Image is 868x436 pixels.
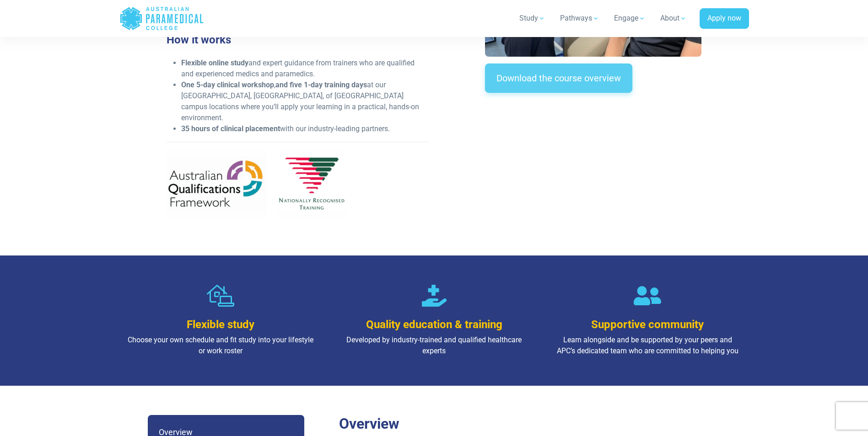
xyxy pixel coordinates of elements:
a: Australian Paramedical College [119,4,204,33]
strong: One 5-day clinical workshop [181,80,274,89]
h3: How it works [167,33,429,47]
strong: 35 hours of clinical placement [181,124,280,133]
li: and expert guidance from trainers who are qualified and experienced medics and paramedics. [181,58,429,80]
iframe: EmbedSocial Universal Widget [485,111,701,158]
strong: Flexible online study [181,58,248,67]
a: Apply now [700,8,749,29]
a: Engage [609,5,651,31]
strong: and five 1-day training days [275,80,367,89]
li: with our industry-leading partners. [181,123,429,134]
h2: Overview [339,415,749,432]
a: Study [514,5,551,31]
h3: Flexible study [127,318,315,331]
p: Choose your own schedule and fit study into your lifestyle or work roster [127,335,315,356]
h3: Supportive community [554,318,742,331]
p: Developed by industry-trained and qualified healthcare experts [340,335,528,356]
a: Pathways [555,5,605,31]
h3: Quality education & training [340,318,528,331]
a: Download the course overview [485,64,632,93]
li: , at our [GEOGRAPHIC_DATA], [GEOGRAPHIC_DATA], of [GEOGRAPHIC_DATA] campus locations where you’ll... [181,80,429,123]
p: Learn alongside and be supported by your peers and APC’s dedicated team who are committed to help... [554,335,742,356]
a: About [655,5,692,31]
